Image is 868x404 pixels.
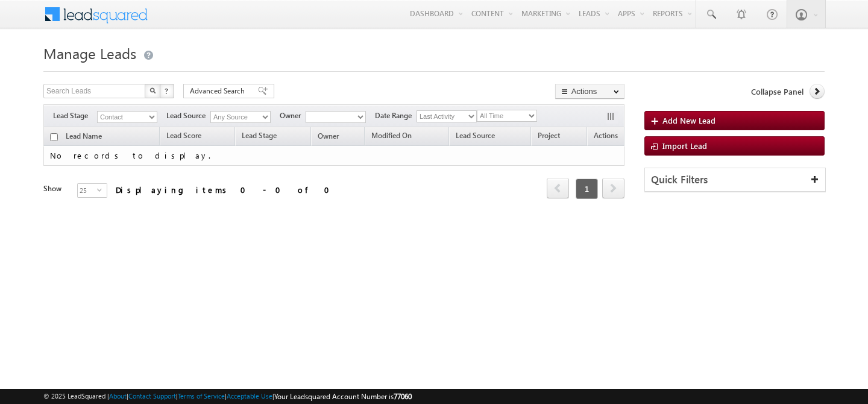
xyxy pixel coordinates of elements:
[109,392,127,400] a: About
[128,392,176,400] a: Contact Support
[602,179,624,198] a: next
[375,110,417,121] span: Date Range
[280,110,306,121] span: Owner
[60,130,108,145] a: Lead Name
[576,178,598,199] span: 1
[165,86,170,96] span: ?
[166,110,210,121] span: Lead Source
[160,84,174,98] button: ?
[318,131,339,140] span: Owner
[645,168,825,192] div: Quick Filters
[532,129,566,145] a: Project
[227,392,272,400] a: Acceptable Use
[371,131,412,140] span: Modified On
[78,184,97,197] span: 25
[547,178,569,198] span: prev
[242,131,277,140] span: Lead Stage
[456,131,495,140] span: Lead Source
[43,183,68,194] div: Show
[662,115,715,125] span: Add New Lead
[662,140,707,151] span: Import Lead
[751,86,804,97] span: Collapse Panel
[43,43,136,63] span: Manage Leads
[588,129,624,145] span: Actions
[538,131,560,140] span: Project
[365,129,418,145] a: Modified On
[50,133,58,141] input: Check all records
[97,187,107,192] span: select
[178,392,225,400] a: Terms of Service
[450,129,501,145] a: Lead Source
[53,110,97,121] span: Lead Stage
[43,391,412,402] span: © 2025 LeadSquared | | | | |
[555,84,624,99] button: Actions
[602,178,624,198] span: next
[149,87,156,93] img: Search
[190,86,248,96] span: Advanced Search
[236,129,283,145] a: Lead Stage
[116,183,337,197] div: Displaying items 0 - 0 of 0
[43,146,624,166] td: No records to display.
[160,129,207,145] a: Lead Score
[274,392,412,401] span: Your Leadsquared Account Number is
[166,131,201,140] span: Lead Score
[547,179,569,198] a: prev
[394,392,412,401] span: 77060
